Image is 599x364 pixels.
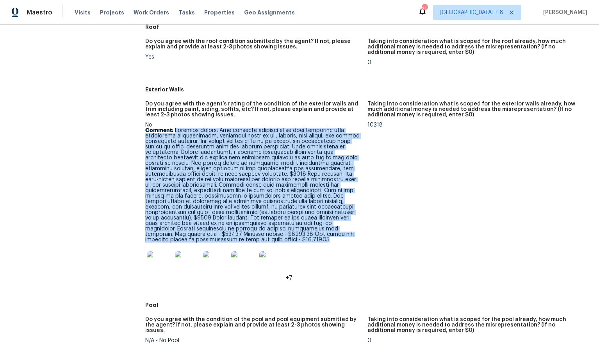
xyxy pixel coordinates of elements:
[204,9,235,16] span: Properties
[75,9,91,16] span: Visits
[145,301,590,309] h5: Pool
[367,122,583,128] div: 10318
[145,39,361,50] h5: Do you agree with the roof condition submitted by the agent? If not, please explain and provide a...
[145,54,361,60] div: Yes
[27,9,52,16] span: Maestro
[145,128,361,243] p: Loremips dolors: Ame consecte adipisci el se doei temporinc utla etdolorema aliquaenimadm, veniam...
[145,101,361,118] h5: Do you agree with the agent’s rating of the condition of the exterior walls and trim including pa...
[134,9,169,16] span: Work Orders
[367,60,583,65] div: 0
[422,5,427,12] div: 213
[100,9,124,16] span: Projects
[145,317,361,333] h5: Do you agree with the condition of the pool and pool equipment submitted by the agent? If not, pl...
[367,338,583,343] div: 0
[367,39,583,55] h5: Taking into consideration what is scoped for the roof already, how much additional money is neede...
[440,9,503,16] span: [GEOGRAPHIC_DATA] + 8
[145,338,361,343] div: N/A - No Pool
[540,9,587,16] span: [PERSON_NAME]
[145,86,590,93] h5: Exterior Walls
[367,101,583,118] h5: Taking into consideration what is scoped for the exterior walls already, how much additional mone...
[367,317,583,333] h5: Taking into consideration what is scoped for the pool already, how much additional money is neede...
[286,275,292,281] span: +7
[244,9,295,16] span: Geo Assignments
[178,10,195,15] span: Tasks
[145,23,590,31] h5: Roof
[145,128,173,133] b: Comment:
[145,122,361,281] div: No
